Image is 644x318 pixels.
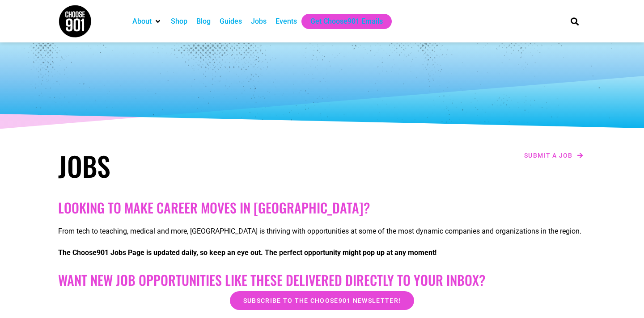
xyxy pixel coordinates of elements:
[58,200,586,216] h2: Looking to make career moves in [GEOGRAPHIC_DATA]?
[275,16,297,27] a: Events
[128,14,166,29] div: About
[196,16,211,27] a: Blog
[568,14,582,29] div: Search
[230,291,414,310] a: Subscribe to the Choose901 newsletter!
[171,16,187,27] a: Shop
[58,248,436,257] strong: The Choose901 Jobs Page is updated daily, so keep an eye out. The perfect opportunity might pop u...
[132,16,152,27] a: About
[310,16,383,27] a: Get Choose901 Emails
[220,16,242,27] a: Guides
[58,272,586,288] h2: Want New Job Opportunities like these Delivered Directly to your Inbox?
[58,226,586,237] p: From tech to teaching, medical and more, [GEOGRAPHIC_DATA] is thriving with opportunities at some...
[521,150,586,161] a: Submit a job
[128,14,555,29] nav: Main nav
[524,152,573,159] span: Submit a job
[251,16,267,27] a: Jobs
[243,297,401,304] span: Subscribe to the Choose901 newsletter!
[58,150,318,182] h1: Jobs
